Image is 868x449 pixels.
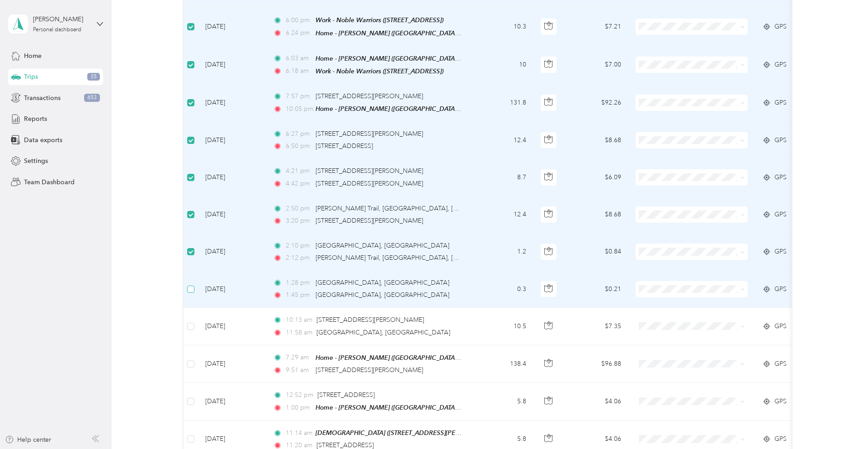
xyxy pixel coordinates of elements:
[316,279,449,287] span: [GEOGRAPHIC_DATA], [GEOGRAPHIC_DATA]
[286,315,312,325] span: 10:13 am
[24,72,38,81] span: Trips
[316,55,561,62] span: Home - [PERSON_NAME] ([GEOGRAPHIC_DATA], [GEOGRAPHIC_DATA], [US_STATE])
[286,278,311,288] span: 1:28 pm
[317,391,375,399] span: [STREET_ADDRESS]
[286,141,311,151] span: 6:50 pm
[565,84,628,122] td: $92.26
[817,398,868,449] iframe: Everlance-gr Chat Button Frame
[474,271,533,308] td: 0.3
[198,308,266,345] td: [DATE]
[774,135,787,145] span: GPS
[774,172,787,182] span: GPS
[5,435,51,444] button: Help center
[565,8,628,46] td: $7.21
[316,354,561,362] span: Home - [PERSON_NAME] ([GEOGRAPHIC_DATA], [GEOGRAPHIC_DATA], [US_STATE])
[24,177,75,187] span: Team Dashboard
[316,92,423,100] span: [STREET_ADDRESS][PERSON_NAME]
[316,130,423,138] span: [STREET_ADDRESS][PERSON_NAME]
[316,242,449,249] span: [GEOGRAPHIC_DATA], [GEOGRAPHIC_DATA]
[565,234,628,271] td: $0.84
[316,329,450,336] span: [GEOGRAPHIC_DATA], [GEOGRAPHIC_DATA]
[474,345,533,383] td: 138.4
[565,196,628,234] td: $8.68
[316,29,561,37] span: Home - [PERSON_NAME] ([GEOGRAPHIC_DATA], [GEOGRAPHIC_DATA], [US_STATE])
[474,122,533,159] td: 12.4
[316,316,424,324] span: [STREET_ADDRESS][PERSON_NAME]
[286,365,311,375] span: 9:51 am
[316,105,561,113] span: Home - [PERSON_NAME] ([GEOGRAPHIC_DATA], [GEOGRAPHIC_DATA], [US_STATE])
[774,396,787,406] span: GPS
[565,122,628,159] td: $8.68
[774,98,787,108] span: GPS
[316,180,423,187] span: [STREET_ADDRESS][PERSON_NAME]
[24,135,62,145] span: Data exports
[24,114,47,124] span: Reports
[565,271,628,308] td: $0.21
[84,94,100,102] span: 653
[33,14,90,24] div: [PERSON_NAME]
[286,179,311,189] span: 4:42 pm
[286,53,311,63] span: 6:03 am
[198,383,266,420] td: [DATE]
[286,104,311,114] span: 10:05 pm
[316,16,443,24] span: Work - Noble Warriors ([STREET_ADDRESS])
[198,234,266,271] td: [DATE]
[316,441,374,449] span: [STREET_ADDRESS]
[198,196,266,234] td: [DATE]
[24,51,42,61] span: Home
[565,159,628,196] td: $6.09
[316,291,449,299] span: [GEOGRAPHIC_DATA], [GEOGRAPHIC_DATA]
[286,166,311,176] span: 4:21 pm
[286,253,311,263] span: 2:12 pm
[316,217,423,224] span: [STREET_ADDRESS][PERSON_NAME]
[474,159,533,196] td: 8.7
[286,290,311,300] span: 1:45 pm
[286,216,311,226] span: 3:20 pm
[316,205,516,212] span: [PERSON_NAME] Trail, [GEOGRAPHIC_DATA], [GEOGRAPHIC_DATA]
[198,8,266,46] td: [DATE]
[286,328,312,338] span: 11:58 am
[774,247,787,257] span: GPS
[286,66,311,76] span: 6:18 am
[316,167,423,175] span: [STREET_ADDRESS][PERSON_NAME]
[565,308,628,345] td: $7.35
[286,28,311,38] span: 6:24 pm
[198,345,266,383] td: [DATE]
[474,84,533,122] td: 131.8
[87,73,100,81] span: 35
[774,22,787,32] span: GPS
[316,142,373,150] span: [STREET_ADDRESS]
[474,234,533,271] td: 1.2
[198,271,266,308] td: [DATE]
[286,129,311,139] span: 6:27 pm
[316,429,499,437] span: [DEMOGRAPHIC_DATA] ([STREET_ADDRESS][PERSON_NAME])
[286,403,311,413] span: 1:00 pm
[286,15,311,25] span: 6:00 pm
[774,284,787,294] span: GPS
[24,156,48,166] span: Settings
[316,404,561,411] span: Home - [PERSON_NAME] ([GEOGRAPHIC_DATA], [GEOGRAPHIC_DATA], [US_STATE])
[774,210,787,220] span: GPS
[316,67,443,75] span: Work - Noble Warriors ([STREET_ADDRESS])
[474,308,533,345] td: 10.5
[774,321,787,331] span: GPS
[774,359,787,369] span: GPS
[316,366,423,374] span: [STREET_ADDRESS][PERSON_NAME]
[316,254,516,262] span: [PERSON_NAME] Trail, [GEOGRAPHIC_DATA], [GEOGRAPHIC_DATA]
[198,122,266,159] td: [DATE]
[474,383,533,420] td: 5.8
[774,434,787,444] span: GPS
[474,46,533,84] td: 10
[565,383,628,420] td: $4.06
[286,428,311,438] span: 11:14 am
[286,241,311,251] span: 2:10 pm
[774,60,787,70] span: GPS
[474,8,533,46] td: 10.3
[24,93,61,103] span: Transactions
[474,196,533,234] td: 12.4
[286,353,311,363] span: 7:29 am
[565,46,628,84] td: $7.00
[286,390,313,400] span: 12:52 pm
[198,84,266,122] td: [DATE]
